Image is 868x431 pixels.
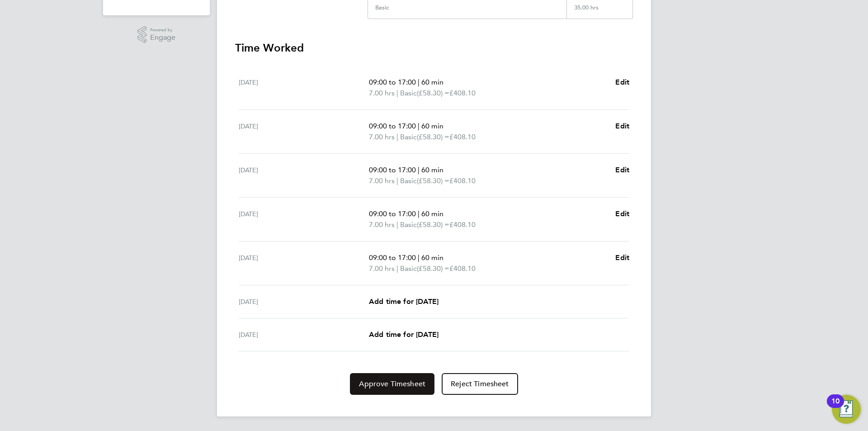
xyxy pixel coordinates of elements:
[418,78,420,86] span: |
[832,395,861,424] button: Open Resource Center, 10 new notifications
[417,89,449,97] span: (£58.30) =
[369,253,416,262] span: 09:00 to 17:00
[396,176,398,185] span: |
[418,122,420,130] span: |
[400,132,417,142] span: Basic
[615,252,629,263] a: Edit
[615,77,629,88] a: Edit
[449,264,476,273] span: £408.10
[615,122,629,130] span: Edit
[418,253,420,262] span: |
[369,133,395,141] span: 7.00 hrs
[369,89,395,97] span: 7.00 hrs
[239,77,369,99] div: [DATE]
[615,121,629,132] a: Edit
[150,34,175,42] span: Engage
[137,26,176,43] a: Powered byEngage
[566,4,632,19] div: 35.00 hrs
[417,176,449,185] span: (£58.30) =
[421,122,443,130] span: 60 min
[615,78,629,86] span: Edit
[369,330,439,339] span: Add time for [DATE]
[418,209,420,218] span: |
[417,220,449,229] span: (£58.30) =
[400,175,417,186] span: Basic
[417,264,449,273] span: (£58.30) =
[421,209,443,218] span: 60 min
[350,373,434,395] button: Approve Timesheet
[369,122,416,130] span: 09:00 to 17:00
[400,88,417,99] span: Basic
[615,209,629,218] span: Edit
[615,166,629,174] span: Edit
[421,253,443,262] span: 60 min
[369,296,439,307] a: Add time for [DATE]
[235,41,633,55] h3: Time Worked
[369,329,439,340] a: Add time for [DATE]
[451,379,509,388] span: Reject Timesheet
[396,89,398,97] span: |
[400,263,417,274] span: Basic
[150,26,175,34] span: Powered by
[449,133,476,141] span: £408.10
[449,89,476,97] span: £408.10
[449,176,476,185] span: £408.10
[396,264,398,273] span: |
[615,208,629,219] a: Edit
[239,208,369,230] div: [DATE]
[239,121,369,142] div: [DATE]
[400,219,417,230] span: Basic
[421,78,443,86] span: 60 min
[442,373,518,395] button: Reject Timesheet
[369,264,395,273] span: 7.00 hrs
[369,176,395,185] span: 7.00 hrs
[396,133,398,141] span: |
[239,329,369,340] div: [DATE]
[417,133,449,141] span: (£58.30) =
[359,379,425,388] span: Approve Timesheet
[369,209,416,218] span: 09:00 to 17:00
[239,252,369,274] div: [DATE]
[375,4,389,11] div: Basic
[369,166,416,174] span: 09:00 to 17:00
[831,401,840,413] div: 10
[421,166,443,174] span: 60 min
[418,166,420,174] span: |
[369,78,416,86] span: 09:00 to 17:00
[239,296,369,307] div: [DATE]
[449,220,476,229] span: £408.10
[239,165,369,186] div: [DATE]
[369,220,395,229] span: 7.00 hrs
[396,220,398,229] span: |
[615,165,629,175] a: Edit
[369,297,439,306] span: Add time for [DATE]
[615,253,629,262] span: Edit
